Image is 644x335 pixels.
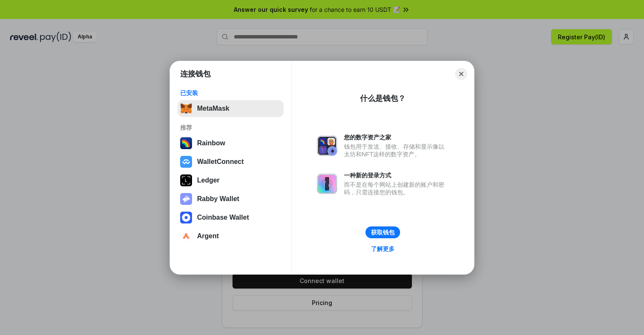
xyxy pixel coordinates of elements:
div: Rabby Wallet [197,195,239,203]
img: svg+xml,%3Csvg%20width%3D%2228%22%20height%3D%2228%22%20viewBox%3D%220%200%2028%2028%22%20fill%3D... [180,156,192,168]
div: Rainbow [197,139,225,147]
h1: 连接钱包 [180,69,211,79]
div: 推荐 [180,124,281,131]
img: svg+xml,%3Csvg%20xmlns%3D%22http%3A%2F%2Fwww.w3.org%2F2000%2Fsvg%22%20fill%3D%22none%22%20viewBox... [317,174,337,194]
div: 一种新的登录方式 [344,172,449,179]
div: WalletConnect [197,158,244,166]
div: MetaMask [197,105,229,112]
img: svg+xml,%3Csvg%20fill%3D%22none%22%20height%3D%2233%22%20viewBox%3D%220%200%2035%2033%22%20width%... [180,103,192,114]
button: MetaMask [178,100,284,117]
button: Rabby Wallet [178,191,284,207]
img: svg+xml,%3Csvg%20width%3D%2228%22%20height%3D%2228%22%20viewBox%3D%220%200%2028%2028%22%20fill%3D... [180,230,192,242]
div: Coinbase Wallet [197,214,249,221]
div: Argent [197,232,219,240]
img: svg+xml,%3Csvg%20xmlns%3D%22http%3A%2F%2Fwww.w3.org%2F2000%2Fsvg%22%20fill%3D%22none%22%20viewBox... [180,193,192,205]
img: svg+xml,%3Csvg%20width%3D%2228%22%20height%3D%2228%22%20viewBox%3D%220%200%2028%2028%22%20fill%3D... [180,212,192,223]
div: 了解更多 [371,245,395,253]
div: 而不是在每个网站上创建新的账户和密码，只需连接您的钱包。 [344,181,449,196]
button: Coinbase Wallet [178,209,284,226]
button: 获取钱包 [365,226,400,238]
button: Close [455,68,467,80]
button: Argent [178,228,284,245]
img: svg+xml,%3Csvg%20width%3D%22120%22%20height%3D%22120%22%20viewBox%3D%220%200%20120%20120%22%20fil... [180,137,192,149]
div: 获取钱包 [371,229,395,236]
img: svg+xml,%3Csvg%20xmlns%3D%22http%3A%2F%2Fwww.w3.org%2F2000%2Fsvg%22%20fill%3D%22none%22%20viewBox... [317,136,337,156]
a: 了解更多 [366,243,400,254]
div: 什么是钱包？ [360,93,406,103]
div: 已安装 [180,89,281,97]
button: WalletConnect [178,153,284,170]
div: Ledger [197,177,219,184]
div: 您的数字资产之家 [344,133,449,141]
button: Ledger [178,172,284,189]
img: svg+xml,%3Csvg%20xmlns%3D%22http%3A%2F%2Fwww.w3.org%2F2000%2Fsvg%22%20width%3D%2228%22%20height%3... [180,174,192,186]
div: 钱包用于发送、接收、存储和显示像以太坊和NFT这样的数字资产。 [344,143,449,158]
button: Rainbow [178,135,284,152]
